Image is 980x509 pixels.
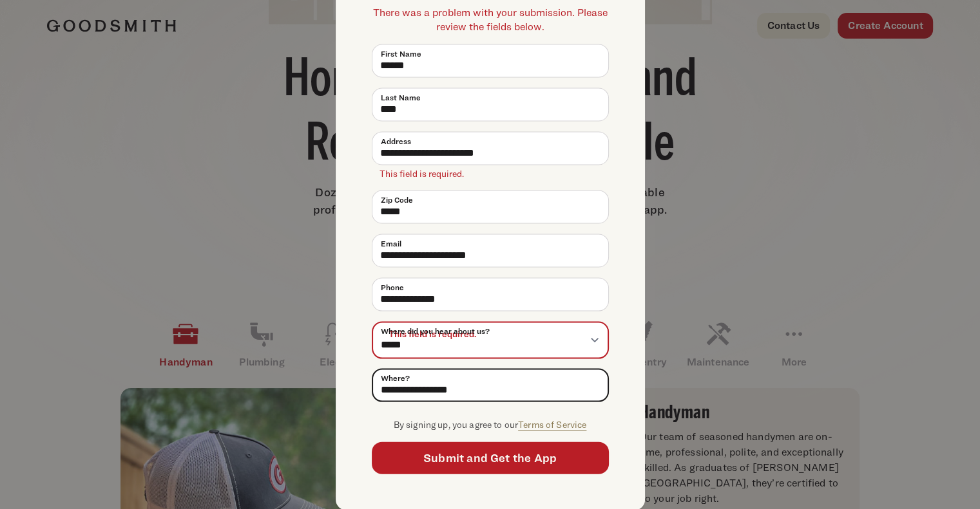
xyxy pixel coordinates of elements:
[381,91,421,103] span: Last Name
[381,194,413,205] span: Zip Code
[372,417,609,432] p: By signing up, you agree to our
[381,325,490,337] span: Where did you hear about us?
[372,442,609,474] button: Submit and Get the App
[381,135,411,147] span: Address
[518,418,586,429] a: Terms of Service
[381,237,401,249] span: Email
[372,5,609,33] h2: There was a problem with your submission. Please review the fields below.
[381,372,410,384] span: Where?
[381,48,421,59] span: First Name
[381,281,404,293] span: Phone
[372,166,609,180] div: This field is required.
